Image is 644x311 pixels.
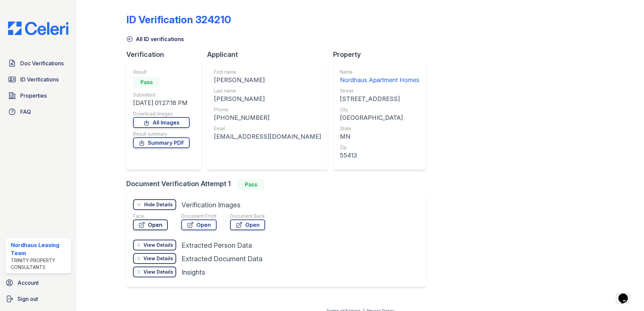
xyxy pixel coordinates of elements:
[133,110,190,117] div: Download Images
[333,50,431,59] div: Property
[133,69,190,75] div: Result
[3,276,74,289] a: Account
[340,125,419,132] div: State
[133,92,190,98] div: Submitted
[5,73,71,86] a: ID Verifications
[20,108,31,116] span: FAQ
[340,151,419,160] div: 55413
[3,22,74,35] img: CE_Logo_Blue-a8612792a0a2168367f1c8372b55b34899dd931a85d93a1a3d3e32e68fde9ad4.png
[214,94,321,104] div: [PERSON_NAME]
[214,88,321,94] div: Last name
[340,144,419,151] div: Zip
[340,69,419,85] a: Name Nordhaus Apartment Homes
[144,201,173,208] div: Hide Details
[133,117,190,128] a: All Images
[181,213,217,219] div: Document Front
[18,279,39,287] span: Account
[126,13,231,26] div: ID Verification 324210
[214,75,321,85] div: [PERSON_NAME]
[143,242,173,248] div: View Details
[182,254,262,264] div: Extracted Document Data
[143,255,173,262] div: View Details
[20,59,64,67] span: Doc Verifications
[230,213,265,219] div: Document Back
[340,106,419,113] div: City
[133,98,190,108] div: [DATE] 01:27:18 PM
[126,35,184,43] a: All ID verifications
[5,89,71,102] a: Properties
[133,137,190,148] a: Summary PDF
[126,50,207,59] div: Verification
[5,57,71,70] a: Doc Verifications
[214,125,321,132] div: Email
[340,88,419,94] div: Street
[214,69,321,75] div: First name
[20,75,59,83] span: ID Verifications
[126,179,431,190] div: Document Verification Attempt 1
[182,268,205,277] div: Insights
[143,269,173,275] div: View Details
[133,77,160,88] div: Pass
[214,113,321,123] div: [PHONE_NUMBER]
[182,241,252,250] div: Extracted Person Data
[616,284,637,304] iframe: chat widget
[237,179,264,190] div: Pass
[133,213,168,219] div: Face
[3,292,74,306] a: Sign out
[20,92,47,100] span: Properties
[340,69,419,75] div: Name
[214,132,321,141] div: [EMAIL_ADDRESS][DOMAIN_NAME]
[18,295,38,303] span: Sign out
[5,105,71,118] a: FAQ
[11,241,68,257] div: Nordhaus Leasing Team
[207,50,333,59] div: Applicant
[182,200,240,210] div: Verification Images
[133,131,190,137] div: Result summary
[230,219,265,230] a: Open
[181,219,217,230] a: Open
[340,132,419,141] div: MN
[11,257,68,271] div: Trinity Property Consultants
[340,75,419,85] div: Nordhaus Apartment Homes
[133,219,168,230] a: Open
[340,113,419,123] div: [GEOGRAPHIC_DATA]
[340,94,419,104] div: [STREET_ADDRESS]
[214,106,321,113] div: Phone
